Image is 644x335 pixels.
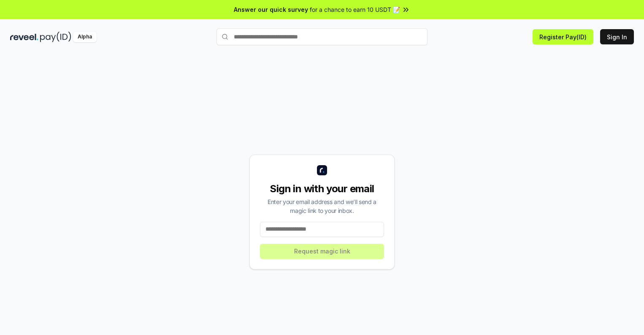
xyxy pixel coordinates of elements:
img: pay_id [40,32,71,42]
img: reveel_dark [10,32,38,42]
div: Enter your email address and we’ll send a magic link to your inbox. [260,197,384,215]
span: Answer our quick survey [234,5,308,14]
div: Sign in with your email [260,182,384,196]
div: Alpha [73,32,97,42]
button: Sign In [600,29,634,44]
button: Register Pay(ID) [533,29,593,44]
span: for a chance to earn 10 USDT 📝 [310,5,400,14]
img: logo_small [317,165,327,175]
